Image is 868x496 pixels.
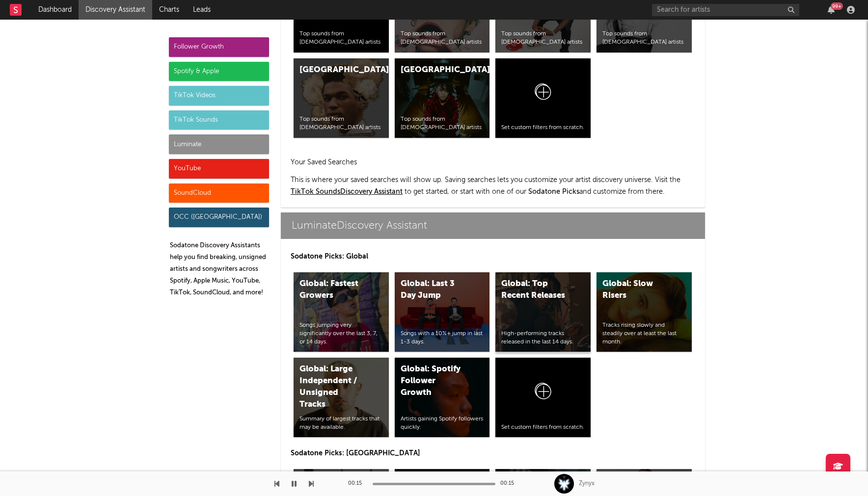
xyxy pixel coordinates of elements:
div: SoundCloud [169,183,269,203]
div: [GEOGRAPHIC_DATA] [299,64,366,76]
div: Global: Slow Risers [602,278,669,302]
div: Global: Fastest Growers [299,278,366,302]
a: Global: Large Independent / Unsigned TracksSummary of largest tracks that may be available. [294,358,389,437]
div: Spotify & Apple [169,62,269,81]
div: Artists gaining Spotify followers quickly. [401,415,484,432]
div: 99 + [831,2,843,10]
div: Set custom filters from scratch. [501,423,585,432]
a: Global: Fastest GrowersSongs jumping very significantly over the last 3, 7, or 14 days. [294,272,389,352]
div: Top sounds from [DEMOGRAPHIC_DATA] artists [401,115,484,132]
div: Zynyx [579,479,595,488]
p: Sodatone Picks: Global [291,251,695,262]
div: Summary of largest tracks that may be available. [299,415,383,432]
div: Follower Growth [169,37,269,57]
div: [GEOGRAPHIC_DATA] [401,64,467,76]
div: Set custom filters from scratch. [501,124,585,132]
div: Global: Spotify Follower Growth [401,364,467,399]
a: Global: Last 3 Day JumpSongs with a 10%+ jump in last 1-3 days. [395,272,490,352]
div: Global: Top Recent Releases [501,278,568,302]
a: Global: Slow RisersTracks rising slowly and steadily over at least the last month. [597,272,692,352]
a: Global: Spotify Follower GrowthArtists gaining Spotify followers quickly. [395,358,490,437]
div: Tracks rising slowly and steadily over at least the last month. [602,321,686,346]
div: Global: Last 3 Day Jump [401,278,467,302]
input: Search for artists [652,4,799,16]
div: Luminate [169,134,269,154]
a: Global: Top Recent ReleasesHigh-performing tracks released in the last 14 days. [495,272,591,352]
div: Top sounds from [DEMOGRAPHIC_DATA] artists [299,30,383,47]
div: TikTok Videos [169,86,269,105]
a: [GEOGRAPHIC_DATA]Top sounds from [DEMOGRAPHIC_DATA] artists [294,58,389,138]
div: TikTok Sounds [169,110,269,130]
div: Top sounds from [DEMOGRAPHIC_DATA] artists [401,30,484,47]
h2: Your Saved Searches [291,157,695,168]
a: [GEOGRAPHIC_DATA]Top sounds from [DEMOGRAPHIC_DATA] artists [395,58,490,138]
div: Top sounds from [DEMOGRAPHIC_DATA] artists [602,30,686,47]
p: Sodatone Discovery Assistants help you find breaking, unsigned artists and songwriters across Spo... [170,240,269,299]
div: 00:15 [348,478,368,490]
a: LuminateDiscovery Assistant [281,212,705,239]
p: This is where your saved searches will show up. Saving searches lets you customize your artist di... [291,174,695,198]
a: Set custom filters from scratch. [495,58,591,138]
div: Top sounds from [DEMOGRAPHIC_DATA] artists [501,30,585,47]
div: High-performing tracks released in the last 14 days. [501,330,585,346]
span: Sodatone Picks [528,188,579,195]
p: Sodatone Picks: [GEOGRAPHIC_DATA] [291,447,695,459]
div: Songs jumping very significantly over the last 3, 7, or 14 days. [299,321,383,346]
div: Top sounds from [DEMOGRAPHIC_DATA] artists [299,115,383,132]
a: TikTok SoundsDiscovery Assistant [291,188,403,195]
button: 99+ [828,6,835,14]
div: Global: Large Independent / Unsigned Tracks [299,364,366,411]
a: Set custom filters from scratch. [495,358,591,437]
div: OCC ([GEOGRAPHIC_DATA]) [169,208,269,227]
div: 00:15 [500,478,520,490]
div: YouTube [169,159,269,179]
div: Songs with a 10%+ jump in last 1-3 days. [401,330,484,346]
